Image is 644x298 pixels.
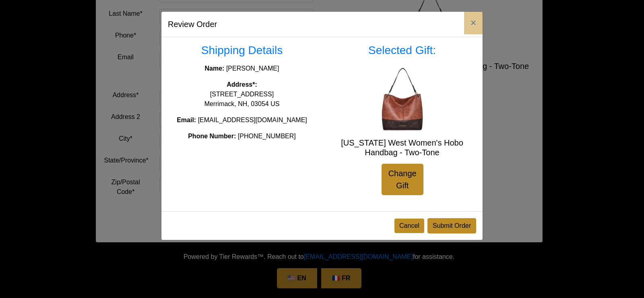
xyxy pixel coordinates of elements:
a: Change Gift [382,164,423,195]
h3: Selected Gift: [328,44,476,57]
h3: Shipping Details [168,44,316,57]
span: [PERSON_NAME] [226,65,279,72]
span: [STREET_ADDRESS] Merrimack, NH, 03054 US [204,91,280,107]
button: Cancel [394,219,424,233]
strong: Email: [177,117,196,123]
img: Montana West Women's Hobo Handbag - Two-Tone [370,67,434,131]
span: [EMAIL_ADDRESS][DOMAIN_NAME] [198,117,307,123]
strong: Phone Number: [188,133,236,140]
strong: Name: [205,65,225,72]
button: Close [464,12,483,34]
strong: Address*: [227,81,257,88]
span: [PHONE_NUMBER] [238,133,296,140]
button: Submit Order [427,218,476,233]
h5: [US_STATE] West Women's Hobo Handbag - Two-Tone [328,138,476,157]
span: × [471,17,476,28]
h5: Review Order [168,18,217,30]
